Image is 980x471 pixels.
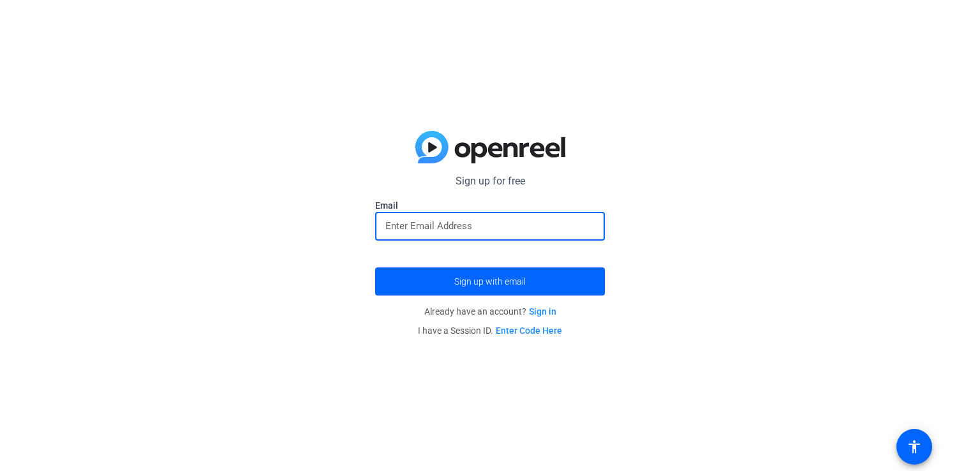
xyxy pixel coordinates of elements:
[529,306,556,317] a: Sign in
[375,267,605,295] button: Sign up with email
[415,131,565,164] img: blue-gradient.svg
[375,199,605,212] label: Email
[375,174,605,189] p: Sign up for free
[385,218,595,234] input: Enter Email Address
[424,306,556,317] span: Already have an account?
[418,325,562,336] span: I have a Session ID.
[496,325,562,336] a: Enter Code Here
[907,439,922,454] mat-icon: accessibility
